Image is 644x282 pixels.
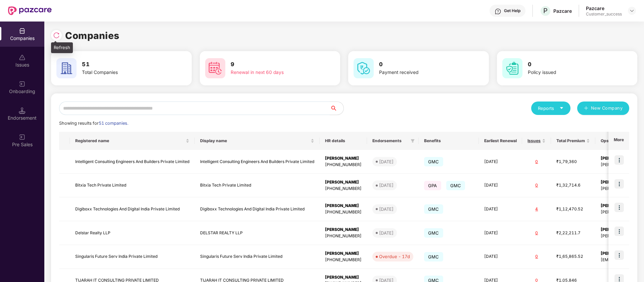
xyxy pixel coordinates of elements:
div: [PHONE_NUMBER] [325,233,362,239]
td: [DATE] [479,245,522,269]
div: [PHONE_NUMBER] [325,257,362,263]
div: [DATE] [379,230,394,236]
img: svg+xml;base64,PHN2ZyB3aWR0aD0iMjAiIGhlaWdodD0iMjAiIHZpZXdCb3g9IjAgMCAyMCAyMCIgZmlsbD0ibm9uZSIgeG... [19,81,26,87]
span: Registered name [75,138,184,144]
img: icon [614,203,624,212]
img: icon [614,227,624,236]
td: Delstar Realty LLP [70,221,195,245]
span: GMC [424,204,443,214]
span: GMC [446,181,465,190]
div: [PHONE_NUMBER] [325,186,362,192]
th: Registered name [70,132,195,150]
span: 51 companies. [99,121,128,126]
h3: 51 [82,60,167,69]
span: New Company [591,105,623,112]
img: svg+xml;base64,PHN2ZyBpZD0iSGVscC0zMngzMiIgeG1sbnM9Imh0dHA6Ly93d3cudzMub3JnLzIwMDAvc3ZnIiB3aWR0aD... [495,8,501,15]
div: [PHONE_NUMBER] [325,162,362,168]
span: Display name [200,138,309,144]
div: Renewal in next 60 days [231,69,315,76]
div: [PERSON_NAME] [325,179,362,186]
td: Bitxia Tech Private Limited [70,174,195,198]
img: svg+xml;base64,PHN2ZyB4bWxucz0iaHR0cDovL3d3dy53My5vcmcvMjAwMC9zdmciIHdpZHRoPSI2MCIgaGVpZ2h0PSI2MC... [205,58,225,78]
span: GMC [424,228,443,238]
div: Payment received [379,69,464,76]
img: svg+xml;base64,PHN2ZyBpZD0iUmVsb2FkLTMyeDMyIiB4bWxucz0iaHR0cDovL3d3dy53My5vcmcvMjAwMC9zdmciIHdpZH... [53,32,60,39]
div: [DATE] [379,182,394,189]
div: [PERSON_NAME] [325,203,362,209]
img: svg+xml;base64,PHN2ZyBpZD0iQ29tcGFuaWVzIiB4bWxucz0iaHR0cDovL3d3dy53My5vcmcvMjAwMC9zdmciIHdpZHRoPS... [19,28,26,34]
div: Overdue - 17d [379,253,410,260]
td: Bitxia Tech Private Limited [195,174,320,198]
div: ₹1,65,865.52 [556,253,590,260]
th: Benefits [419,132,479,150]
img: svg+xml;base64,PHN2ZyB4bWxucz0iaHR0cDovL3d3dy53My5vcmcvMjAwMC9zdmciIHdpZHRoPSI2MCIgaGVpZ2h0PSI2MC... [354,58,374,78]
div: ₹1,12,470.52 [556,206,590,212]
td: [DATE] [479,221,522,245]
td: Singularis Future Serv India Private Limited [70,245,195,269]
img: svg+xml;base64,PHN2ZyB4bWxucz0iaHR0cDovL3d3dy53My5vcmcvMjAwMC9zdmciIHdpZHRoPSI2MCIgaGVpZ2h0PSI2MC... [56,58,77,78]
span: Showing results for [59,121,128,126]
div: [DATE] [379,158,394,165]
td: DELSTAR REALTY LLP [195,221,320,245]
img: icon [614,179,624,189]
img: svg+xml;base64,PHN2ZyB3aWR0aD0iMjAiIGhlaWdodD0iMjAiIHZpZXdCb3g9IjAgMCAyMCAyMCIgZmlsbD0ibm9uZSIgeG... [19,134,26,140]
td: Intelligent Consulting Engineers And Builders Private Limited [70,150,195,174]
span: GMC [424,252,443,261]
span: GMC [424,157,443,166]
td: [DATE] [479,197,522,221]
td: [DATE] [479,150,522,174]
img: New Pazcare Logo [8,6,52,15]
div: 0 [527,159,546,165]
div: Reports [538,105,564,112]
div: 0 [527,253,546,260]
div: [PERSON_NAME] [325,274,362,281]
span: Endorsements [372,138,408,144]
div: [PERSON_NAME] [325,155,362,162]
div: Pazcare [586,5,622,11]
div: Policy issued [528,69,612,76]
div: 4 [527,206,546,212]
td: Singularis Future Serv India Private Limited [195,245,320,269]
div: Customer_success [586,11,622,17]
span: search [330,106,343,111]
img: icon [614,155,624,165]
span: Total Premium [556,138,585,144]
th: Earliest Renewal [479,132,522,150]
span: filter [411,139,415,143]
div: ₹1,32,714.6 [556,182,590,189]
span: P [543,7,548,15]
span: GPA [424,181,441,190]
span: filter [409,137,416,145]
img: icon [614,250,624,260]
div: Refresh [51,42,73,53]
div: 0 [527,230,546,236]
th: Display name [195,132,320,150]
h1: Companies [65,28,120,43]
div: Pazcare [553,8,572,14]
td: Digiboxx Technologies And Digital India Private Limited [195,197,320,221]
span: caret-down [559,106,564,110]
th: HR details [320,132,367,150]
img: svg+xml;base64,PHN2ZyB3aWR0aD0iMTQuNSIgaGVpZ2h0PSIxNC41IiB2aWV3Qm94PSIwIDAgMTYgMTYiIGZpbGw9Im5vbm... [19,107,26,114]
h3: 0 [528,60,612,69]
h3: 0 [379,60,464,69]
button: search [330,102,344,115]
div: [PERSON_NAME] [325,227,362,233]
div: ₹1,79,360 [556,159,590,165]
td: [DATE] [479,174,522,198]
span: plus [584,106,588,111]
div: [PERSON_NAME] [325,250,362,257]
img: svg+xml;base64,PHN2ZyBpZD0iRHJvcGRvd24tMzJ4MzIiIHhtbG5zPSJodHRwOi8vd3d3LnczLm9yZy8yMDAwL3N2ZyIgd2... [629,8,635,13]
div: Get Help [504,8,520,13]
th: Total Premium [551,132,595,150]
td: Digiboxx Technologies And Digital India Private Limited [70,197,195,221]
button: plusNew Company [577,102,629,115]
th: Issues [522,132,551,150]
img: svg+xml;base64,PHN2ZyBpZD0iSXNzdWVzX2Rpc2FibGVkIiB4bWxucz0iaHR0cDovL3d3dy53My5vcmcvMjAwMC9zdmciIH... [19,54,26,61]
img: svg+xml;base64,PHN2ZyB4bWxucz0iaHR0cDovL3d3dy53My5vcmcvMjAwMC9zdmciIHdpZHRoPSI2MCIgaGVpZ2h0PSI2MC... [502,58,522,78]
div: 0 [527,182,546,189]
div: Total Companies [82,69,167,76]
div: [PHONE_NUMBER] [325,209,362,215]
div: ₹2,22,211.7 [556,230,590,236]
div: [DATE] [379,206,394,212]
